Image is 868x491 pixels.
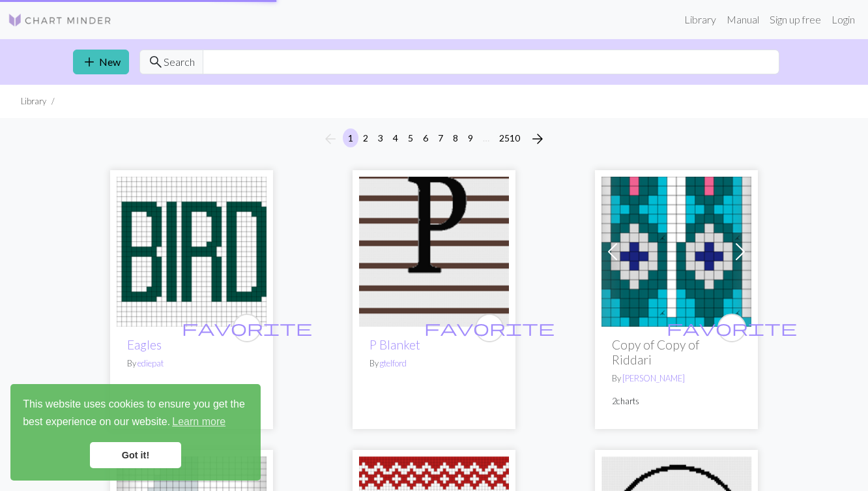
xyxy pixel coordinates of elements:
[148,53,164,71] span: search
[418,128,433,147] button: 6
[359,177,509,327] img: P BLANKET - FINAL
[369,337,420,352] a: P Blanket
[10,384,261,481] div: cookieconsent
[424,315,555,341] i: favourite
[667,315,797,341] i: favourite
[359,244,509,256] a: P BLANKET - FINAL
[127,337,162,352] a: Eagles
[182,318,312,338] span: favorite
[164,54,195,70] span: Search
[81,53,97,71] span: add
[90,442,181,468] a: dismiss cookie message
[21,95,46,108] li: Library
[358,128,373,147] button: 2
[679,7,721,33] a: Library
[380,358,407,368] a: gtelford
[369,357,499,370] p: By
[448,128,463,147] button: 8
[117,244,267,256] a: Eagles
[530,130,545,148] span: arrow_forward
[8,12,112,28] img: Logo
[403,128,418,147] button: 5
[601,177,751,327] img: Grey/Blue Riddari
[601,244,751,256] a: Grey/Blue Riddari
[717,314,746,342] button: favourite
[530,131,545,147] i: Next
[137,358,164,368] a: ediepat
[494,128,525,147] button: 2510
[612,372,741,385] p: By
[612,395,741,408] p: 2 charts
[612,337,741,367] h2: Copy of Copy of Riddari
[117,177,267,327] img: Eagles
[233,314,261,342] button: favourite
[343,128,358,147] button: 1
[388,128,403,147] button: 4
[826,7,860,33] a: Login
[622,373,685,383] a: [PERSON_NAME]
[475,314,504,342] button: favourite
[463,128,478,147] button: 9
[127,357,256,370] p: By
[373,128,388,147] button: 3
[170,412,227,432] a: learn more about cookies
[317,128,551,149] nav: Page navigation
[721,7,764,33] a: Manual
[182,315,312,341] i: favourite
[433,128,448,147] button: 7
[764,7,826,33] a: Sign up free
[667,318,797,338] span: favorite
[73,50,129,74] a: New
[424,318,555,338] span: favorite
[23,396,248,432] span: This website uses cookies to ensure you get the best experience on our website.
[525,128,551,149] button: Next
